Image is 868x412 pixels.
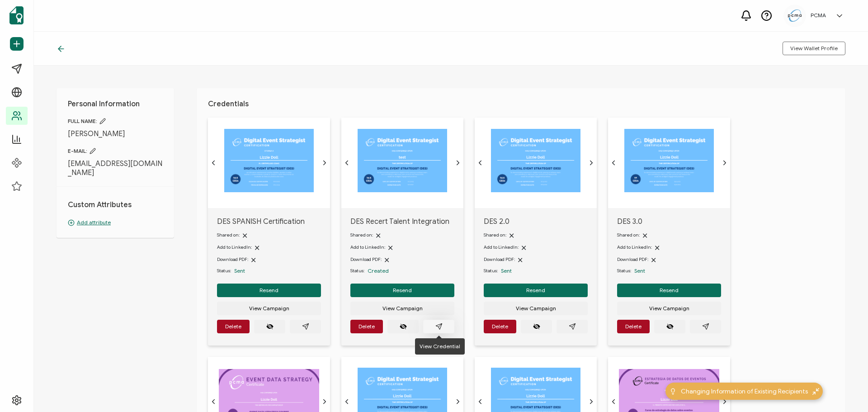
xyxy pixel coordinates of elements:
ion-icon: paper plane outline [435,323,443,330]
ion-icon: chevron forward outline [721,398,728,405]
h1: Credentials [208,99,834,109]
button: View Campaign [484,302,588,315]
span: Sent [501,267,512,274]
ion-icon: chevron forward outline [588,159,595,166]
span: Changing Information of Existing Recipients [681,387,808,396]
span: Download PDF: [350,256,382,262]
span: View Campaign [382,306,423,311]
span: Status: [217,267,231,275]
ion-icon: chevron forward outline [321,159,328,166]
ion-icon: paper plane outline [702,323,709,330]
ion-icon: chevron forward outline [588,398,595,405]
ion-icon: chevron back outline [210,159,217,166]
ion-icon: chevron back outline [610,398,617,405]
ion-icon: chevron back outline [610,159,617,166]
span: FULL NAME: [68,118,163,125]
ion-icon: chevron forward outline [721,159,728,166]
ion-icon: paper plane outline [569,323,576,330]
ion-icon: chevron back outline [476,159,484,166]
ion-icon: chevron back outline [476,398,484,405]
span: DES 3.0 [617,217,721,226]
span: View Campaign [516,306,556,311]
span: [PERSON_NAME] [68,129,163,138]
span: DES SPANISH Certification [217,217,321,226]
span: [EMAIL_ADDRESS][DOMAIN_NAME] [68,159,163,177]
button: Delete [617,320,650,333]
span: Download PDF: [617,256,648,262]
img: sertifier-logomark-colored.svg [9,6,24,24]
button: View Campaign [617,302,721,315]
span: Delete [492,324,508,329]
span: View Campaign [249,306,289,311]
span: Created [368,267,389,274]
span: Sent [634,267,645,274]
span: Delete [625,324,642,329]
h5: PCMA [811,12,826,19]
img: minimize-icon.svg [812,388,819,395]
button: View Wallet Profile [783,42,845,55]
ion-icon: paper plane outline [302,323,309,330]
ion-icon: eye off [533,323,540,330]
span: Status: [350,267,364,275]
button: Resend [617,284,721,297]
ion-icon: chevron forward outline [321,398,328,405]
span: Status: [484,267,498,275]
span: Delete [225,324,241,329]
span: Add to LinkedIn: [350,244,385,250]
span: Resend [259,288,278,293]
h1: Personal Information [68,99,163,109]
iframe: Chat Widget [823,369,868,412]
ion-icon: eye off [666,323,674,330]
ion-icon: chevron forward outline [454,398,462,405]
span: View Campaign [649,306,689,311]
button: View Campaign [350,302,454,315]
span: Add to LinkedIn: [217,244,252,250]
ion-icon: eye off [266,323,274,330]
span: Resend [526,288,545,293]
ion-icon: chevron back outline [343,159,350,166]
button: View Campaign [217,302,321,315]
span: Download PDF: [484,256,515,262]
span: View Wallet Profile [790,46,838,51]
span: Resend [393,288,412,293]
span: Add to LinkedIn: [617,244,652,250]
ion-icon: chevron back outline [210,398,217,405]
span: Download PDF: [217,256,248,262]
button: Delete [484,320,516,333]
h1: Custom Attributes [68,200,163,209]
ion-icon: chevron forward outline [454,159,462,166]
span: Add to LinkedIn: [484,244,519,250]
ion-icon: chevron back outline [343,398,350,405]
div: View Credential [415,338,465,355]
span: E-MAIL: [68,147,163,155]
span: DES 2.0 [484,217,588,226]
span: Shared on: [350,232,373,238]
ion-icon: eye off [400,323,407,330]
button: Delete [350,320,383,333]
p: Add attribute [68,218,163,227]
span: Delete [359,324,375,329]
span: Shared on: [484,232,506,238]
button: Resend [217,284,321,297]
img: 5c892e8a-a8c9-4ab0-b501-e22bba25706e.jpg [788,9,802,22]
button: Delete [217,320,250,333]
span: DES Recert Talent Integration [350,217,454,226]
span: Sent [234,267,245,274]
span: Status: [617,267,631,275]
span: Shared on: [617,232,640,238]
span: Shared on: [217,232,240,238]
button: Resend [350,284,454,297]
span: Resend [660,288,679,293]
button: Resend [484,284,588,297]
